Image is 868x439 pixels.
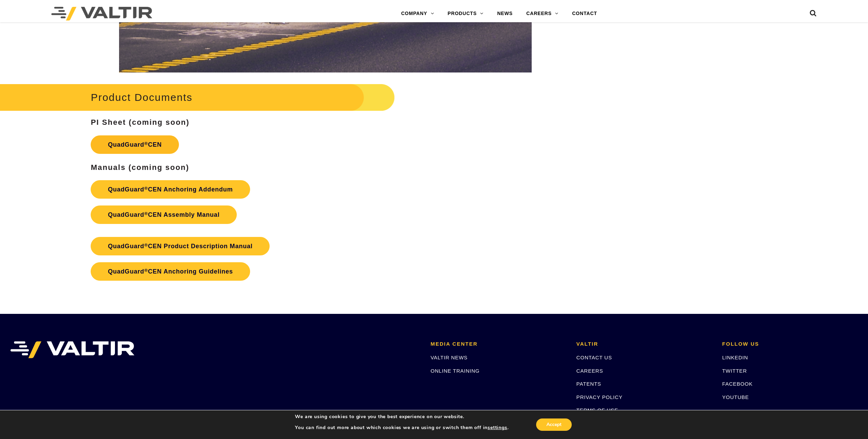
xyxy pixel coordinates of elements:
[144,211,148,216] sup: ®
[91,118,189,127] strong: PI Sheet (coming soon)
[576,368,603,374] a: CAREERS
[91,237,270,255] a: QuadGuard®CEN Product Description Manual
[722,394,749,400] a: YOUTUBE
[144,141,148,146] sup: ®
[576,407,618,413] a: TERMS OF USE
[91,180,250,199] a: QuadGuard®CEN Anchoring Addendum
[394,7,441,21] a: COMPANY
[430,341,566,347] h2: MEDIA CENTER
[108,211,117,218] strong: Qu
[144,186,148,191] sup: ®
[430,355,467,360] a: VALTIR NEWS
[91,205,237,224] a: QuadGuard®CEN Assembly Manual
[108,186,233,193] strong: QuadGuard CEN Anchoring Addendum
[565,7,604,21] a: CONTACT
[490,7,519,21] a: NEWS
[722,341,858,347] h2: FOLLOW US
[519,7,565,21] a: CAREERS
[576,394,623,400] a: PRIVACY POLICY
[441,7,490,21] a: PRODUCTS
[51,7,152,21] img: Valtir
[576,381,601,387] a: PATENTS
[722,368,747,374] a: TWITTER
[576,341,712,347] h2: VALTIR
[144,268,148,273] sup: ®
[144,242,148,248] sup: ®
[576,355,612,360] a: CONTACT US
[91,135,179,154] a: QuadGuard®CEN
[10,341,134,358] img: VALTIR
[295,414,508,420] p: We are using cookies to give you the best experience on our website.
[91,262,250,281] a: QuadGuard®CEN Anchoring Guidelines
[488,425,507,431] button: settings
[295,425,508,431] p: You can find out more about which cookies we are using or switch them off in .
[430,368,479,374] a: ONLINE TRAINING
[117,211,220,218] strong: adGuard CEN Assembly Manual
[722,381,753,387] a: FACEBOOK
[91,163,189,172] strong: Manuals (coming soon)
[536,418,572,431] button: Accept
[722,355,748,360] a: LINKEDIN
